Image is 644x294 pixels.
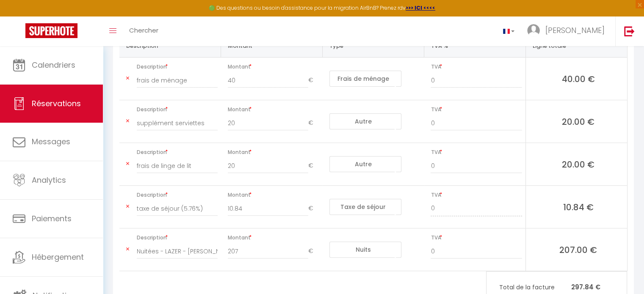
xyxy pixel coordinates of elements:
span: Description [137,146,218,158]
span: 207.00 € [533,244,624,256]
a: Chercher [123,16,165,46]
img: Super Booking [25,23,77,38]
span: Réservations [32,98,81,109]
span: Montant [228,104,319,115]
span: Description [137,104,218,115]
span: 20.00 € [533,158,624,170]
span: Montant [228,232,319,244]
a: ... [PERSON_NAME] [521,16,615,46]
span: Montant [228,61,319,73]
span: TVA [431,189,522,201]
span: TVA [431,146,522,158]
span: Chercher [129,26,158,35]
span: € [308,158,319,173]
span: 10.84 € [533,201,624,213]
img: ... [527,24,540,37]
span: Montant [228,189,319,201]
span: Analytics [32,175,66,185]
a: >>> ICI <<<< [406,4,435,11]
span: Montant [228,146,319,158]
span: Description [137,232,218,244]
span: Hébergement [32,252,84,262]
span: 40.00 € [533,73,624,85]
span: Calendriers [32,60,75,70]
span: Messages [32,136,70,147]
span: Description [137,61,218,73]
img: logout [624,26,635,36]
span: [PERSON_NAME] [545,25,605,36]
span: Total de la facture [499,283,571,292]
span: TVA [431,232,522,244]
span: € [308,201,319,216]
span: TVA [431,61,522,73]
span: Paiements [32,213,72,224]
span: 20.00 € [533,115,624,127]
span: TVA [431,104,522,115]
span: € [308,115,319,131]
span: € [308,73,319,88]
span: € [308,244,319,259]
span: Description [137,189,218,201]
